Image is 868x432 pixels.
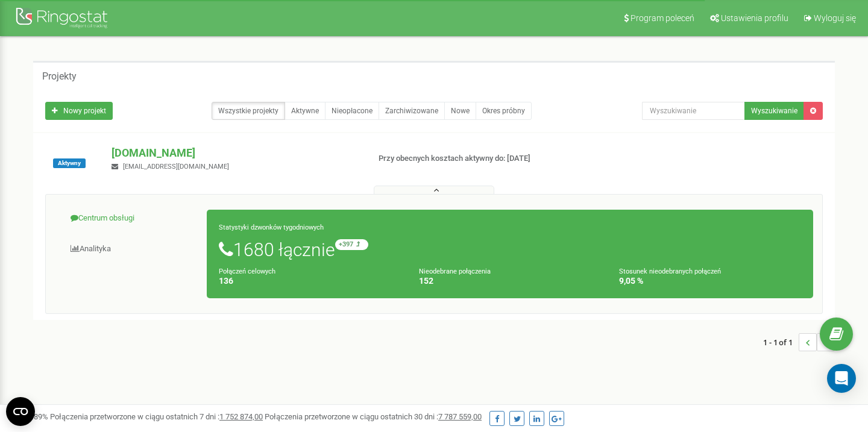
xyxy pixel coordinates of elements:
span: Ustawienia profilu [721,13,788,23]
h4: 9,05 % [619,277,801,286]
h4: 136 [219,277,401,286]
a: Nowy projekt [45,102,113,120]
span: Program poleceń [631,13,694,23]
span: [EMAIL_ADDRESS][DOMAIN_NAME] [123,163,229,171]
a: Nowe [444,102,476,120]
small: Nieodebrane połączenia [419,268,491,275]
a: Okres próbny [476,102,532,120]
p: [DOMAIN_NAME] [112,145,359,161]
nav: ... [763,321,835,363]
h1: 1680 łącznie [219,239,801,260]
u: 1 752 874,00 [219,412,263,421]
h5: Projekty [42,71,77,82]
small: Statystyki dzwonków tygodniowych [219,224,324,231]
h4: 152 [419,277,601,286]
small: Stosunek nieodebranych połączeń [619,268,721,275]
small: +397 [335,239,368,250]
span: Połączenia przetworzone w ciągu ostatnich 30 dni : [265,412,482,421]
span: Aktywny [53,158,86,168]
small: Połączeń celowych [219,268,275,275]
a: Wszystkie projekty [212,102,285,120]
a: Nieopłacone [325,102,379,120]
span: 1 - 1 of 1 [763,333,799,351]
span: Wyloguj się [814,13,856,23]
span: Połączenia przetworzone w ciągu ostatnich 7 dni : [50,412,263,421]
input: Wyszukiwanie [642,102,745,120]
a: Centrum obsługi [55,204,207,233]
div: Open Intercom Messenger [827,364,856,393]
p: Przy obecnych kosztach aktywny do: [DATE] [379,153,559,164]
a: Aktywne [285,102,325,120]
button: Wyszukiwanie [744,102,804,120]
a: Analityka [55,234,207,264]
button: Open CMP widget [6,397,35,426]
a: Zarchiwizowane [379,102,445,120]
u: 7 787 559,00 [438,412,482,421]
